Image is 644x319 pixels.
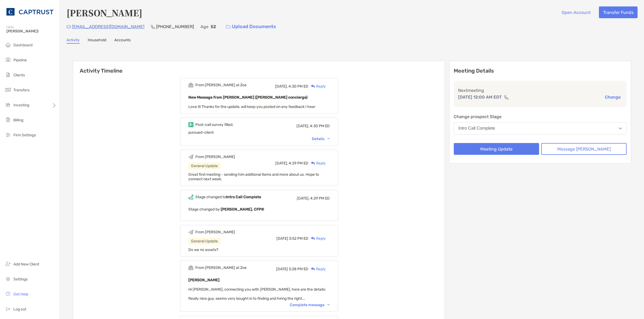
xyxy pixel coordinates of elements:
[5,261,11,267] img: add_new_client icon
[308,160,326,166] div: Reply
[297,196,309,201] span: [DATE],
[5,117,11,123] img: billing icon
[188,265,193,270] img: Event icon
[290,303,330,307] div: Complete message
[13,103,29,107] span: Investing
[88,38,106,44] a: Household
[311,237,315,240] img: Reply icon
[5,87,11,93] img: transfers icon
[188,172,319,181] span: Great first meeting - sending him addtional items and more about us. Hope to connect next week.
[310,124,330,128] span: 4:30 PM ED
[188,104,315,109] span: Love it! Thanks for the update, will keep you posted on any feedback I hear
[195,265,247,270] div: From [PERSON_NAME] at Zoe
[619,127,622,129] img: Open dropdown arrow
[310,196,330,201] span: 4:29 PM ED
[311,162,315,165] img: Reply icon
[226,195,261,199] b: Intro Call Complete
[188,247,218,252] span: Do we no assets?
[5,102,11,108] img: investing icon
[311,85,315,88] img: Reply icon
[188,154,193,159] img: Event icon
[5,306,11,312] img: logout icon
[188,206,330,213] p: Stage changed by:
[6,29,57,33] span: [PERSON_NAME]!
[458,87,622,94] p: Next meeting
[188,163,221,169] div: General Update
[504,95,509,99] img: communication type
[200,23,208,30] p: Age
[308,84,326,89] div: Reply
[5,42,11,48] img: dashboard icon
[67,38,80,44] a: Activity
[195,195,261,199] div: Stage changed to
[541,143,627,155] button: Message [PERSON_NAME]
[312,137,330,141] div: Details
[226,25,230,29] img: button icon
[195,83,247,87] div: From [PERSON_NAME] at Zoe
[327,304,330,306] img: Chevron icon
[276,267,288,271] span: [DATE]
[188,194,193,200] img: Event icon
[311,267,315,271] img: Reply icon
[73,61,445,74] h6: Activity Timeline
[603,94,622,100] button: Change
[195,230,235,234] div: From [PERSON_NAME]
[327,138,330,140] img: Chevron icon
[275,84,288,89] span: [DATE],
[454,122,627,134] button: Intro Call Complete
[454,143,539,155] button: Meeting Update
[13,118,23,122] span: Billing
[13,262,39,267] span: Add New Client
[114,38,131,44] a: Accounts
[289,236,308,241] span: 3:52 PM ED
[458,94,502,100] p: [DATE] 12:00 AM EDT
[188,238,221,245] div: General Update
[297,124,309,128] span: [DATE],
[5,57,11,63] img: pipeline icon
[289,267,308,271] span: 3:28 PM ED
[195,122,233,127] div: Post-call survey filled.
[188,122,193,127] img: Event icon
[188,278,219,282] b: [PERSON_NAME]
[557,6,595,18] button: Open Account
[275,161,288,166] span: [DATE],
[151,25,155,29] img: Phone Icon
[67,25,71,28] img: Email Icon
[72,23,144,30] p: [EMAIL_ADDRESS][DOMAIN_NAME]
[188,230,193,235] img: Event icon
[5,72,11,78] img: clients icon
[13,43,32,47] span: Dashboard
[5,291,11,297] img: get-help icon
[13,292,28,297] span: Get Help
[454,113,627,120] p: Change prospect Stage
[195,155,235,159] div: From [PERSON_NAME]
[13,58,27,62] span: Pipeline
[188,287,326,301] span: Hi [PERSON_NAME], connecting you with [PERSON_NAME], here are the details: Really nice guy, seems...
[5,132,11,138] img: firm-settings icon
[13,88,30,92] span: Transfers
[222,21,280,32] a: Upload Documents
[5,276,11,282] img: settings icon
[13,277,28,282] span: Settings
[188,82,193,88] img: Event icon
[458,126,495,131] div: Intro Call Complete
[289,161,308,166] span: 4:29 PM ED
[6,2,53,21] img: CAPTRUST Logo
[13,307,26,312] span: Log out
[156,23,194,30] p: [PHONE_NUMBER]
[308,266,326,272] div: Reply
[67,6,142,19] h4: [PERSON_NAME]
[454,67,627,74] p: Meeting Details
[599,6,638,18] button: Transfer Funds
[13,73,25,77] span: Clients
[13,133,36,137] span: Firm Settings
[188,130,214,135] span: pursued-client
[308,236,326,241] div: Reply
[221,207,264,212] b: [PERSON_NAME], CFP®
[188,95,308,100] b: New Message from [PERSON_NAME] ([PERSON_NAME] concierge)
[211,23,216,30] p: 52
[276,236,288,241] span: [DATE]
[288,84,308,89] span: 4:30 PM ED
